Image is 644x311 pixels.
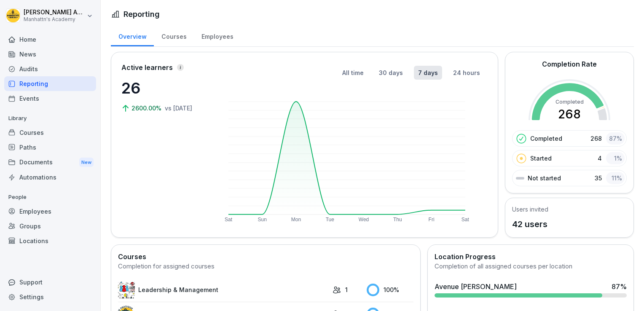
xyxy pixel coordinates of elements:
[118,252,413,262] h2: Courses
[4,125,96,140] a: Courses
[326,217,335,223] text: Tue
[359,217,369,223] text: Wed
[4,47,96,62] a: News
[154,25,194,46] a: Courses
[118,262,413,271] div: Completion for assigned courses
[118,282,328,298] a: Leadership & Management
[131,104,163,113] p: 2600.00%
[4,204,96,219] a: Employees
[606,152,625,164] div: 1 %
[414,66,442,80] button: 7 days
[345,285,348,294] p: 1
[4,275,96,290] div: Support
[123,8,160,20] h1: Reporting
[462,217,470,223] text: Sat
[528,174,561,182] p: Not started
[598,154,602,163] p: 4
[595,174,602,182] p: 35
[4,219,96,233] a: Groups
[375,66,407,80] button: 30 days
[118,282,135,298] img: m5os3g31qv4yrwr27cnhnia0.png
[24,9,85,16] p: [PERSON_NAME] Admin
[429,217,435,223] text: Fri
[435,262,627,271] div: Completion of all assigned courses per location
[258,217,267,223] text: Sun
[4,155,96,170] div: Documents
[542,59,597,69] h2: Completion Rate
[435,282,517,292] div: Avenue [PERSON_NAME]
[291,217,301,223] text: Mon
[121,62,173,72] p: Active learners
[512,205,548,214] h5: Users invited
[4,170,96,185] a: Automations
[435,252,627,262] h2: Location Progress
[394,217,402,223] text: Thu
[338,66,368,80] button: All time
[225,217,233,223] text: Sat
[165,104,192,113] p: vs [DATE]
[4,76,96,91] a: Reporting
[606,132,625,145] div: 87 %
[4,32,96,47] a: Home
[4,190,96,204] p: People
[4,62,96,76] a: Audits
[367,284,414,296] div: 100 %
[4,155,96,170] a: DocumentsNew
[512,218,548,231] p: 42 users
[24,16,85,22] p: Manhattn's Academy
[612,282,627,292] div: 87 %
[606,172,625,184] div: 11 %
[431,278,630,301] a: Avenue [PERSON_NAME]87%
[530,134,562,143] p: Completed
[4,290,96,304] a: Settings
[4,91,96,106] a: Events
[449,66,484,80] button: 24 hours
[79,158,94,167] div: New
[4,112,96,125] p: Library
[4,233,96,248] a: Locations
[194,25,241,46] a: Employees
[121,77,206,99] p: 26
[530,154,552,163] p: Started
[590,134,602,143] p: 268
[4,140,96,155] a: Paths
[111,25,154,46] a: Overview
